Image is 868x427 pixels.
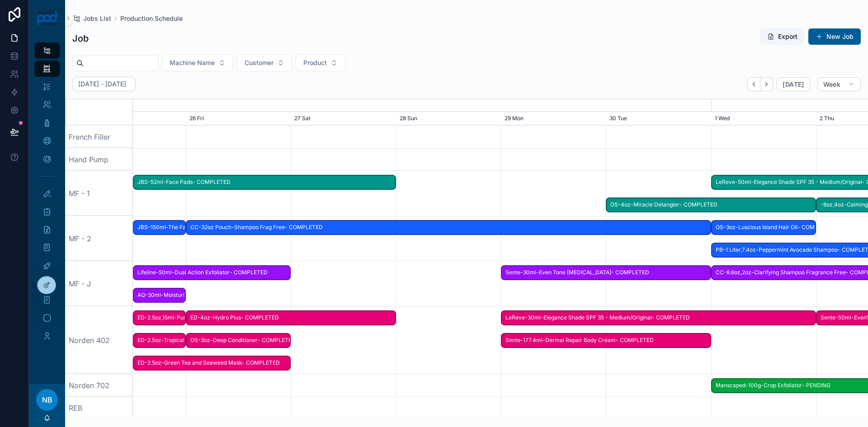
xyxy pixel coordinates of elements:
a: Jobs List [72,14,111,23]
span: JBS-52ml-Face Pads- COMPLETED [134,175,395,190]
span: Lifeline-50ml-Dual Action Exfoliator- COMPLETED [134,265,290,280]
div: CC-32oz Pouch-Shampoo Frag Free- COMPLETED [186,220,711,235]
div: REB [65,397,133,419]
span: NB [42,394,52,405]
div: OS-3oz-Deep Conditioner- COMPLETED [186,333,291,348]
div: ED-2.5oz-Tropical Lave- COMPLETED [133,333,186,348]
div: MF - 2 [65,216,133,261]
span: Sente-177.4ml-Dermal Repair Body Cream- COMPLETED [502,333,710,348]
div: JBS-150ml-The Face Wash- COMPLETED [133,220,186,235]
span: CC-32oz Pouch-Shampoo Frag Free- COMPLETED [187,220,710,235]
button: Select Button [296,54,345,71]
div: 1 Wed [711,112,816,126]
div: Sente-177.4ml-Dermal Repair Body Cream- COMPLETED [501,333,711,348]
span: ED-2.5oz-Green Tea and Seaweed Mask- COMPLETED [134,356,290,371]
div: LeReve-30ml-Elegance Shade SPF 35 - Medium/Original- COMPLETED [501,310,816,325]
span: Sente-30ml-Even Tone [MEDICAL_DATA]- COMPLETED [502,265,710,280]
div: ED-2.5oz-Green Tea and Seaweed Mask- COMPLETED [133,356,291,371]
span: ED-4oz-Hydro Plus- COMPLETED [187,310,395,325]
button: Select Button [162,54,233,71]
div: JBS-52ml-Face Pads- COMPLETED [133,175,396,190]
button: [DATE] [777,77,810,92]
div: OS-4oz-Miracle Detangler- COMPLETED [606,197,816,212]
span: OS-3oz-Deep Conditioner- COMPLETED [187,333,290,348]
button: Select Button [237,54,292,71]
div: 27 Sat [291,112,396,126]
div: ED-4oz-Hydro Plus- COMPLETED [186,310,396,325]
button: Week [817,77,861,92]
div: Sente-30ml-Even Tone Retinol- COMPLETED [501,265,711,280]
div: OS-3oz-Luscious Island Hair Oil- COMPLETED [711,220,816,235]
span: Jobs List [83,14,111,23]
span: Product [303,58,327,67]
div: Lifeline-50ml-Dual Action Exfoliator- COMPLETED [133,265,291,280]
h1: Job [72,32,89,45]
div: MF - 1 [65,171,133,216]
button: Export [760,28,805,45]
span: AQ-30ml-Moisturizing Lift Cream- COMPLETED [134,288,185,303]
div: MF - J [65,261,133,306]
span: LeReve-30ml-Elegance Shade SPF 35 - Medium/Original- COMPLETED [502,310,815,325]
div: 29 Mon [501,112,606,126]
span: Customer [245,58,274,67]
span: ED-2.5oz-Tropical Lave- COMPLETED [134,333,185,348]
div: 25 Thu [81,112,186,126]
div: 28 Sun [396,112,501,126]
img: App logo [37,11,58,25]
div: Norden 402 [65,306,133,374]
h2: [DATE] - [DATE] [78,80,126,89]
span: OS-3oz-Luscious Island Hair Oil- COMPLETED [712,220,815,235]
span: OS-4oz-Miracle Detangler- COMPLETED [607,197,815,212]
button: New Job [808,28,861,45]
div: 26 Fri [186,112,291,126]
div: French Filler [65,126,133,148]
span: Machine Name [170,58,215,67]
div: 30 Tue [606,112,711,126]
span: ED-2.5oz,15ml-Pumpkin Peel- COMPLETED [134,310,185,325]
div: AQ-30ml-Moisturizing Lift Cream- COMPLETED [133,288,186,303]
span: Week [823,80,840,89]
span: JBS-150ml-The Face Wash- COMPLETED [134,220,185,235]
a: Production Schedule [120,14,183,23]
div: Norden 702 [65,374,133,397]
div: Hand Pump [65,148,133,171]
div: ED-2.5oz,15ml-Pumpkin Peel- COMPLETED [133,310,186,325]
span: [DATE] [783,80,804,89]
div: scrollable content [29,36,65,356]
